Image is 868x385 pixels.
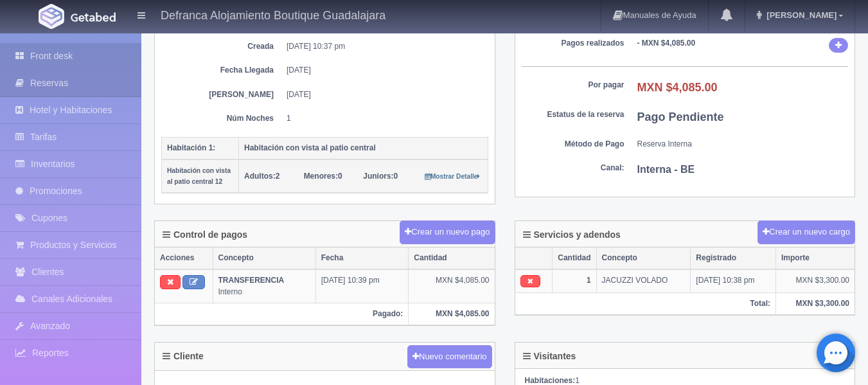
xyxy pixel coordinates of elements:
th: Pagado: [155,303,409,325]
h4: Defranca Alojamiento Boutique Guadalajara [161,6,385,22]
b: Interna - BE [637,164,695,175]
h4: Servicios y adendos [523,230,621,240]
dd: [DATE] 10:37 pm [287,41,479,52]
img: Getabed [39,4,64,29]
th: Registrado [691,247,776,269]
td: [DATE] 10:39 pm [315,269,409,303]
dt: Canal: [522,163,624,174]
th: Habitación con vista al patio central [239,137,488,159]
th: Importe [775,247,855,269]
a: Mostrar Detalle [425,172,481,181]
button: Crear un nuevo cargo [757,220,855,244]
span: 2 [244,172,279,181]
dt: Creada [171,41,274,52]
dt: Estatus de la reserva [522,109,624,120]
dt: Pagos realizados [522,38,624,49]
button: Nuevo comentario [407,345,492,369]
span: JACUZZI VOLADO [602,276,668,285]
td: MXN $3,300.00 [775,269,855,292]
b: - MXN $4,085.00 [637,39,696,48]
dd: 1 [287,113,479,124]
small: Mostrar Detalle [425,173,481,180]
dt: Núm Noches [171,113,274,124]
h4: Visitantes [523,352,576,361]
dt: [PERSON_NAME] [171,89,274,100]
span: [PERSON_NAME] [763,10,837,20]
span: 0 [304,172,342,181]
dd: [DATE] [287,89,479,100]
th: Cantidad [553,247,596,269]
b: Habitación 1: [167,143,215,152]
dd: Reserva Interna [637,139,849,150]
dt: Método de Pago [522,139,624,150]
th: Total: [515,292,776,314]
b: MXN $4,085.00 [637,81,718,94]
strong: Habitaciones: [525,376,576,385]
dt: Fecha Llegada [171,65,274,76]
td: Interno [213,269,315,303]
h4: Control de pagos [163,230,247,240]
strong: Menores: [304,172,338,181]
th: MXN $4,085.00 [409,303,495,325]
th: Concepto [596,247,691,269]
b: Pago Pendiente [637,111,724,123]
dd: [DATE] [287,65,479,76]
td: [DATE] 10:38 pm [691,269,776,292]
td: MXN $4,085.00 [409,269,495,303]
img: Getabed [71,12,116,22]
th: Acciones [155,247,213,269]
span: 0 [363,172,398,181]
b: TRANSFERENCIA [218,276,285,285]
button: Crear un nuevo pago [400,220,495,244]
th: MXN $3,300.00 [775,292,855,314]
strong: Adultos: [244,172,276,181]
small: Habitación con vista al patio central 12 [167,167,231,185]
dt: Por pagar [522,80,624,91]
th: Cantidad [409,247,495,269]
th: Concepto [213,247,315,269]
b: 1 [587,276,591,285]
th: Fecha [315,247,409,269]
h4: Cliente [163,352,204,361]
strong: Juniors: [363,172,393,181]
